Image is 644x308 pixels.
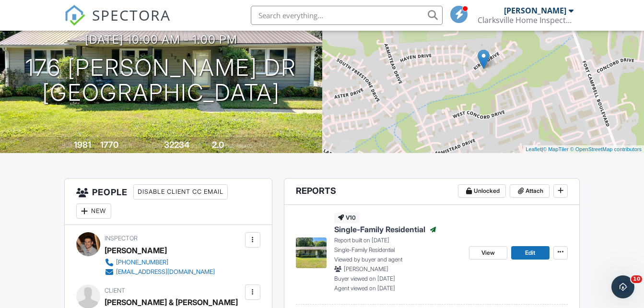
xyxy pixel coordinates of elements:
div: | [523,145,644,154]
div: 2.0 [212,140,224,150]
h3: People [65,178,272,225]
div: [PERSON_NAME] [504,6,566,15]
a: SPECTORA [64,13,171,33]
span: 10 [631,275,642,283]
div: [EMAIL_ADDRESS][DOMAIN_NAME] [116,268,215,276]
span: sq.ft. [191,142,203,149]
h3: [DATE] 10:00 am - 1:00 pm [85,33,237,46]
input: Search everything... [251,6,443,25]
div: 1770 [100,140,118,150]
img: The Best Home Inspection Software - Spectora [64,5,85,26]
div: New [76,203,111,219]
div: Disable Client CC Email [133,184,228,200]
iframe: Intercom live chat [611,275,634,298]
div: [PERSON_NAME] [105,243,167,258]
div: [PHONE_NUMBER] [116,259,168,266]
span: SPECTORA [92,5,171,25]
span: sq. ft. [120,142,133,149]
a: Leaflet [526,146,541,152]
a: [PHONE_NUMBER] [105,258,215,267]
span: Lot Size [142,142,163,149]
div: 32234 [164,140,189,150]
span: Inspector [105,235,138,242]
div: Clarksville Home Inspectors [478,15,574,25]
span: bathrooms [225,142,253,149]
a: [EMAIL_ADDRESS][DOMAIN_NAME] [105,267,215,277]
a: © OpenStreetMap contributors [570,146,642,152]
a: © MapTiler [543,146,569,152]
div: 1981 [74,140,91,150]
span: Built [62,142,72,149]
h1: 176 [PERSON_NAME] Dr [GEOGRAPHIC_DATA] [25,55,296,106]
span: Client [105,287,125,294]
